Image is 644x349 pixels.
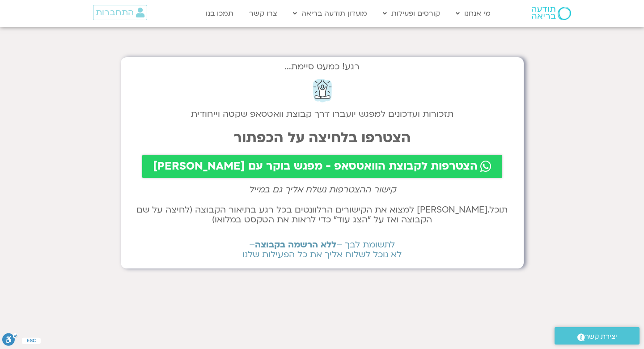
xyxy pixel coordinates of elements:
[130,109,515,119] h2: תזכורות ועדכונים למפגש יועברו דרך קבוצת וואטסאפ שקטה וייחודית
[130,130,515,146] h2: הצטרפו בלחיצה על הכפתור
[130,185,515,195] h2: קישור ההצטרפות נשלח אליך גם במייל
[245,5,282,22] a: צרו קשר
[96,8,134,17] span: התחברות
[532,7,571,20] img: תודעה בריאה
[153,160,478,173] span: הצטרפות לקבוצת הוואטסאפ - מפגש בוקר עם [PERSON_NAME]
[288,5,372,22] a: מועדון תודעה בריאה
[585,331,617,343] span: יצירת קשר
[255,239,336,251] b: ללא הרשמה בקבוצה
[93,5,147,20] a: התחברות
[130,205,515,225] h2: תוכל.[PERSON_NAME] למצוא את הקישורים הרלוונטים בכל רגע בתיאור הקבוצה (לחיצה על שם הקבוצה ואז על ״...
[378,5,445,22] a: קורסים ופעילות
[555,327,640,345] a: יצירת קשר
[130,240,515,260] h2: לתשומת לבך – – לא נוכל לשלוח אליך את כל הפעילות שלנו
[130,66,515,67] h2: רגע! כמעט סיימת...
[451,5,495,22] a: מי אנחנו
[201,5,238,22] a: תמכו בנו
[142,155,502,178] a: הצטרפות לקבוצת הוואטסאפ - מפגש בוקר עם [PERSON_NAME]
